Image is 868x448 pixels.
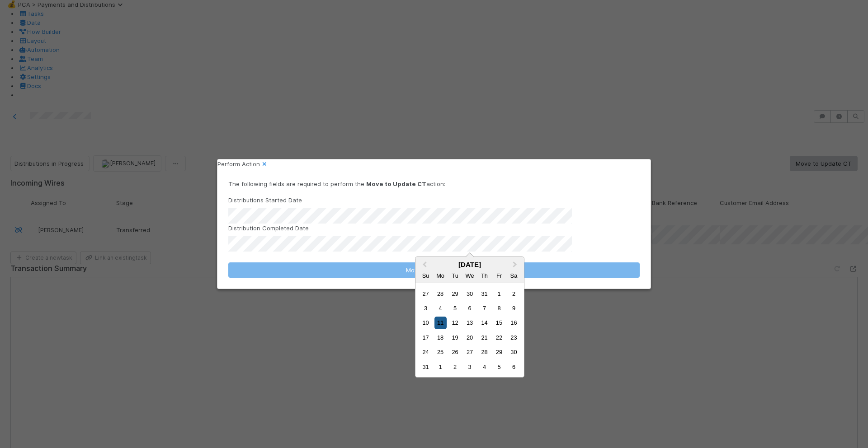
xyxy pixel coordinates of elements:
div: Choose Thursday, September 4th, 2025 [478,361,491,373]
div: Sunday [420,270,432,282]
div: Choose Thursday, August 21st, 2025 [478,331,491,344]
div: Choose Sunday, August 24th, 2025 [420,346,432,358]
div: Choose Tuesday, September 2nd, 2025 [449,361,461,373]
div: Saturday [508,270,520,282]
div: Choose Sunday, August 10th, 2025 [420,317,432,329]
div: Choose Wednesday, July 30th, 2025 [463,288,476,300]
div: Choose Tuesday, August 12th, 2025 [449,317,461,329]
div: Choose Saturday, August 30th, 2025 [508,346,520,358]
div: Choose Saturday, August 23rd, 2025 [508,331,520,344]
div: Choose Monday, August 25th, 2025 [434,346,447,358]
div: Choose Wednesday, August 27th, 2025 [463,346,476,358]
div: Choose Tuesday, July 29th, 2025 [449,288,461,300]
div: Choose Wednesday, August 13th, 2025 [463,317,476,329]
div: Choose Wednesday, August 20th, 2025 [463,331,476,344]
strong: Move to Update CT [366,180,426,187]
button: Move to Update CT [228,262,640,278]
div: Choose Tuesday, August 19th, 2025 [449,331,461,344]
div: Choose Saturday, September 6th, 2025 [508,361,520,373]
button: Previous Month [416,258,431,272]
div: Choose Thursday, August 7th, 2025 [478,302,491,314]
div: Choose Sunday, August 31st, 2025 [420,361,432,373]
div: Choose Thursday, August 14th, 2025 [478,317,491,329]
div: Thursday [478,270,491,282]
div: Choose Friday, August 8th, 2025 [493,302,505,314]
div: Choose Saturday, August 16th, 2025 [508,317,520,329]
div: Choose Tuesday, August 5th, 2025 [449,302,461,314]
div: Choose Sunday, August 3rd, 2025 [420,302,432,314]
div: Choose Thursday, August 28th, 2025 [478,346,491,358]
div: Choose Friday, September 5th, 2025 [493,361,505,373]
button: Next Month [509,258,523,272]
div: Choose Wednesday, August 6th, 2025 [463,302,476,314]
div: Friday [493,270,505,282]
div: Month August, 2025 [418,286,521,374]
div: Choose Monday, August 18th, 2025 [434,331,447,344]
div: Choose Monday, August 4th, 2025 [434,302,447,314]
div: Choose Sunday, August 17th, 2025 [420,331,432,344]
div: Choose Friday, August 15th, 2025 [493,317,505,329]
div: Choose Friday, August 22nd, 2025 [493,331,505,344]
div: Choose Monday, July 28th, 2025 [434,288,447,300]
div: Monday [434,270,447,282]
div: Choose Sunday, July 27th, 2025 [420,288,432,300]
div: Choose Saturday, August 2nd, 2025 [508,288,520,300]
div: Choose Wednesday, September 3rd, 2025 [463,361,476,373]
div: Choose Monday, August 11th, 2025 [434,317,447,329]
div: Choose Date [415,257,524,378]
div: Choose Friday, August 1st, 2025 [493,288,505,300]
div: Choose Monday, September 1st, 2025 [434,361,447,373]
div: Choose Tuesday, August 26th, 2025 [449,346,461,358]
div: Wednesday [463,270,476,282]
div: Choose Friday, August 29th, 2025 [493,346,505,358]
label: Distributions Started Date [228,196,302,205]
div: [DATE] [415,261,524,268]
div: Tuesday [449,270,461,282]
div: Perform Action [217,159,651,168]
label: Distribution Completed Date [228,224,309,233]
div: Choose Saturday, August 9th, 2025 [508,302,520,314]
p: The following fields are required to perform the action: [228,179,640,188]
div: Choose Thursday, July 31st, 2025 [478,288,491,300]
